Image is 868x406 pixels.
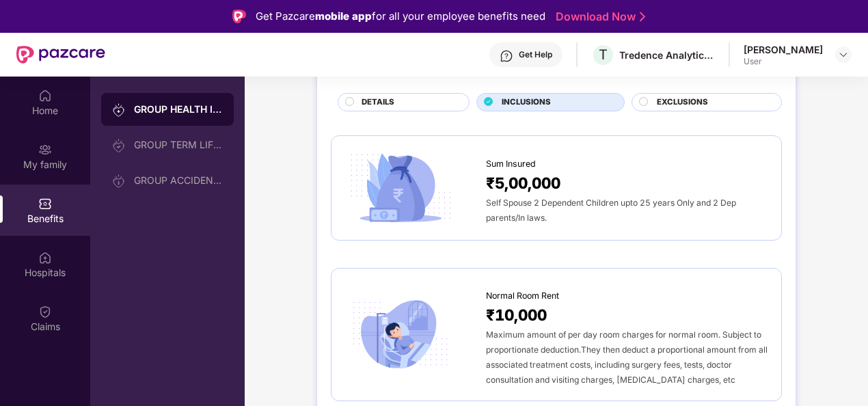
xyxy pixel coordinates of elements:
[657,96,708,109] span: EXCLUSIONS
[486,157,536,171] span: Sum Insured
[838,49,849,60] img: svg+xml;base64,PHN2ZyBpZD0iRHJvcGRvd24tMzJ4MzIiIHhtbG5zPSJodHRwOi8vd3d3LnczLm9yZy8yMDAwL3N2ZyIgd2...
[112,103,126,117] img: svg+xml;base64,PHN2ZyB3aWR0aD0iMjAiIGhlaWdodD0iMjAiIHZpZXdCb3g9IjAgMCAyMCAyMCIgZmlsbD0ibm9uZSIgeG...
[502,96,551,109] span: INCLUSIONS
[744,56,823,67] div: User
[315,10,372,23] strong: mobile app
[345,150,456,227] img: icon
[362,96,394,109] span: DETAILS
[256,8,545,25] div: Get Pazcare for all your employee benefits need
[345,296,456,373] img: icon
[134,139,223,150] div: GROUP TERM LIFE INSURANCE
[38,251,52,265] img: svg+xml;base64,PHN2ZyBpZD0iSG9zcGl0YWxzIiB4bWxucz0iaHR0cDovL3d3dy53My5vcmcvMjAwMC9zdmciIHdpZHRoPS...
[38,143,52,157] img: svg+xml;base64,PHN2ZyB3aWR0aD0iMjAiIGhlaWdodD0iMjAiIHZpZXdCb3g9IjAgMCAyMCAyMCIgZmlsbD0ibm9uZSIgeG...
[38,89,52,103] img: svg+xml;base64,PHN2ZyBpZD0iSG9tZSIgeG1sbnM9Imh0dHA6Ly93d3cudzMub3JnLzIwMDAvc3ZnIiB3aWR0aD0iMjAiIG...
[744,43,823,56] div: [PERSON_NAME]
[486,171,560,195] span: ₹5,00,000
[599,46,608,63] span: T
[486,303,547,327] span: ₹10,000
[38,305,52,319] img: svg+xml;base64,PHN2ZyBpZD0iQ2xhaW0iIHhtbG5zPSJodHRwOi8vd3d3LnczLm9yZy8yMDAwL3N2ZyIgd2lkdGg9IjIwIi...
[486,329,768,385] span: Maximum amount of per day room charges for normal room. Subject to proportionate deduction.They t...
[112,139,126,152] img: svg+xml;base64,PHN2ZyB3aWR0aD0iMjAiIGhlaWdodD0iMjAiIHZpZXdCb3g9IjAgMCAyMCAyMCIgZmlsbD0ibm9uZSIgeG...
[556,10,641,24] a: Download Now
[112,174,126,188] img: svg+xml;base64,PHN2ZyB3aWR0aD0iMjAiIGhlaWdodD0iMjAiIHZpZXdCb3g9IjAgMCAyMCAyMCIgZmlsbD0ibm9uZSIgeG...
[500,49,513,63] img: svg+xml;base64,PHN2ZyBpZD0iSGVscC0zMngzMiIgeG1sbnM9Imh0dHA6Ly93d3cudzMub3JnLzIwMDAvc3ZnIiB3aWR0aD...
[640,10,645,24] img: Stroke
[134,175,223,186] div: GROUP ACCIDENTAL INSURANCE
[134,103,223,116] div: GROUP HEALTH INSURANCE
[38,197,52,211] img: svg+xml;base64,PHN2ZyBpZD0iQmVuZWZpdHMiIHhtbG5zPSJodHRwOi8vd3d3LnczLm9yZy8yMDAwL3N2ZyIgd2lkdGg9Ij...
[486,198,736,223] span: Self Spouse 2 Dependent Children upto 25 years Only and 2 Dep parents/In laws.
[486,289,559,303] span: Normal Room Rent
[619,49,715,62] div: Tredence Analytics Solutions Private Limited
[232,10,246,23] img: Logo
[519,49,552,60] div: Get Help
[16,46,105,64] img: New Pazcare Logo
